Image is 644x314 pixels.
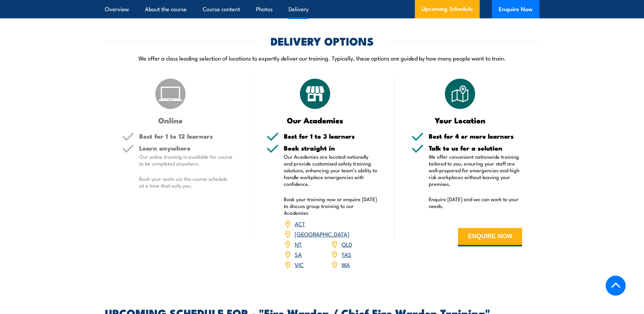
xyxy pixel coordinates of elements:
button: ENQUIRE NOW [458,228,522,246]
a: ACT [295,220,305,228]
a: NT [295,240,302,248]
p: Our online training is available for course to be completed anywhere. [139,153,233,167]
p: Our Academies are located nationally and provide customised safety training solutions, enhancing ... [284,153,378,187]
h5: Book straight in [284,145,378,151]
h3: Our Academies [266,116,364,124]
a: TAS [342,250,351,258]
p: Book your seats via the course schedule at a time that suits you. [139,175,233,189]
a: VIC [295,260,303,268]
h5: Best for 4 or more learners [429,133,522,139]
p: We offer convenient nationwide training tailored to you, ensuring your staff are well-prepared fo... [429,153,522,187]
p: We offer a class leading selection of locations to expertly deliver our training. Typically, thes... [105,54,539,62]
h5: Learn anywhere [139,145,233,151]
h2: DELIVERY OPTIONS [271,36,374,46]
h3: Online [122,116,219,124]
p: Enquire [DATE] and we can work to your needs. [429,196,522,209]
h5: Talk to us for a solution [429,145,522,151]
h5: Best for 1 to 12 learners [139,133,233,139]
h5: Best for 1 to 3 learners [284,133,378,139]
a: [GEOGRAPHIC_DATA] [295,230,349,238]
h3: Your Location [411,116,509,124]
a: SA [295,250,302,258]
a: QLD [342,240,352,248]
a: WA [342,260,350,268]
p: Book your training now or enquire [DATE] to discuss group training to our Academies [284,196,378,216]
